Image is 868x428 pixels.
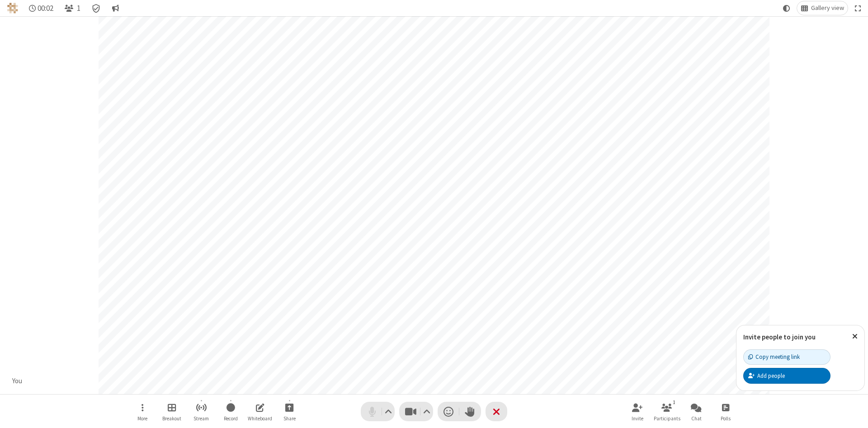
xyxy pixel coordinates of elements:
[459,402,481,421] button: Raise hand
[712,399,739,424] button: Open poll
[624,399,651,424] button: Invite participants (Alt+I)
[851,1,865,15] button: Fullscreen
[7,3,18,14] img: QA Selenium DO NOT DELETE OR CHANGE
[748,353,800,361] div: Copy meeting link
[108,1,123,15] button: Conversation
[654,416,680,421] span: Participants
[276,399,303,424] button: Start sharing
[399,402,433,421] button: Stop video (Alt+V)
[38,4,53,13] span: 00:02
[129,399,156,424] button: Open menu
[283,416,296,421] span: Share
[670,398,678,406] div: 1
[188,399,215,424] button: Start streaming
[779,1,794,15] button: Using system theme
[77,4,80,13] span: 1
[162,416,181,421] span: Breakout
[382,402,395,421] button: Audio settings
[743,333,816,341] label: Invite people to join you
[9,376,26,386] div: You
[61,1,84,15] button: Open participant list
[721,416,731,421] span: Polls
[193,416,209,421] span: Stream
[691,416,702,421] span: Chat
[421,402,433,421] button: Video setting
[743,349,830,365] button: Copy meeting link
[25,1,57,15] div: Timer
[217,399,244,424] button: Start recording
[486,402,507,421] button: End or leave meeting
[743,368,830,383] button: Add people
[158,399,185,424] button: Manage Breakout Rooms
[224,416,238,421] span: Record
[683,399,710,424] button: Open chat
[88,1,105,15] div: Meeting details Encryption enabled
[438,402,459,421] button: Send a reaction
[246,399,274,424] button: Open shared whiteboard
[653,399,680,424] button: Open participant list
[632,416,643,421] span: Invite
[797,1,848,15] button: Change layout
[137,416,147,421] span: More
[248,416,272,421] span: Whiteboard
[811,5,844,12] span: Gallery view
[361,402,395,421] button: Mute (Alt+A)
[845,325,864,348] button: Close popover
